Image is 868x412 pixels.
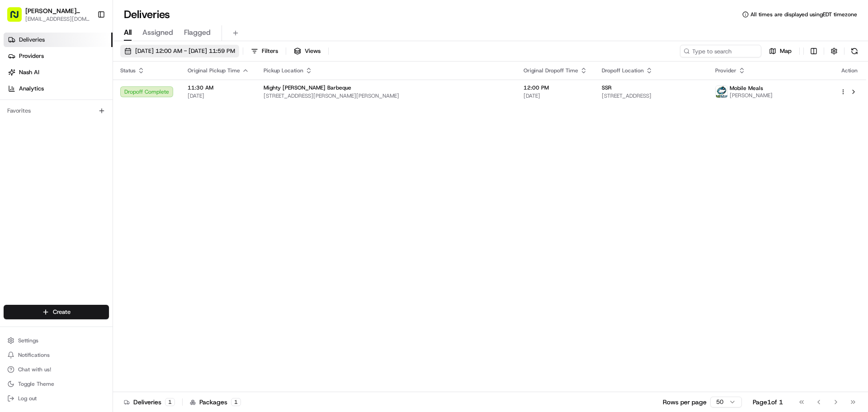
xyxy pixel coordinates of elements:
button: Create [4,305,109,319]
span: Chat with us! [18,366,51,373]
span: All [124,27,132,38]
div: Packages [190,398,241,407]
span: Dropoff Location [602,67,644,74]
button: See all [140,116,165,127]
button: [PERSON_NAME] BBQ [25,6,90,15]
span: Create [53,308,71,316]
div: Action [840,67,859,74]
span: Notifications [18,351,50,359]
span: [PERSON_NAME] [28,165,73,172]
a: Nash AI [4,65,113,80]
img: Grace Nketiah [9,132,24,146]
span: Deliveries [19,36,45,44]
button: Notifications [4,349,109,361]
span: Knowledge Base [18,202,69,211]
button: Refresh [848,45,861,57]
p: Welcome 👋 [9,36,165,51]
span: Nash AI [19,68,39,76]
p: Rows per page [663,398,707,407]
button: Settings [4,334,109,347]
img: 4920774857489_3d7f54699973ba98c624_72.jpg [19,86,35,103]
span: Pickup Location [264,67,303,74]
span: SSR [602,84,612,91]
span: [STREET_ADDRESS][PERSON_NAME][PERSON_NAME] [264,92,509,99]
span: Mobile Meals [730,85,763,92]
span: • [75,165,78,172]
span: Original Pickup Time [188,67,240,74]
span: 11:30 AM [188,84,249,91]
span: Providers [19,52,44,60]
span: All times are displayed using EDT timezone [750,11,857,18]
div: 1 [231,398,241,406]
span: [DATE] 12:00 AM - [DATE] 11:59 PM [135,47,235,55]
span: Views [305,47,321,55]
button: Chat with us! [4,363,109,376]
div: Deliveries [124,398,175,407]
a: 💻API Documentation [73,199,149,215]
button: [PERSON_NAME] BBQ[EMAIL_ADDRESS][DOMAIN_NAME] [4,4,94,25]
span: Provider [715,67,736,74]
img: 1736555255976-a54dd68f-1ca7-489b-9aae-adbdc363a1c4 [18,141,25,148]
input: Clear [24,58,149,68]
span: [DATE] [524,92,587,99]
span: Mighty [PERSON_NAME] Barbeque [264,84,351,91]
div: Page 1 of 1 [753,398,783,407]
span: Filters [262,47,278,55]
div: Favorites [4,104,109,118]
button: Start new chat [154,89,165,100]
span: Assigned [142,27,173,38]
span: 12:00 PM [524,84,587,91]
span: • [75,140,78,147]
img: Nash [9,9,27,27]
a: Powered byPylon [64,224,109,231]
button: Views [290,45,325,57]
span: Toggle Theme [18,380,54,388]
span: Status [120,67,136,74]
div: 📗 [9,203,16,210]
span: Map [780,47,792,55]
span: [DATE] [188,92,249,99]
button: Map [765,45,796,57]
input: Type to search [680,45,761,57]
span: [PERSON_NAME] [730,92,773,99]
button: Toggle Theme [4,378,109,390]
span: Log out [18,395,37,402]
button: Log out [4,392,109,405]
img: 1736555255976-a54dd68f-1ca7-489b-9aae-adbdc363a1c4 [18,165,25,172]
span: Flagged [184,27,211,38]
img: MM.png [716,86,727,98]
button: [EMAIL_ADDRESS][DOMAIN_NAME] [25,15,90,23]
h1: Deliveries [124,7,170,22]
div: 1 [165,398,175,406]
span: [DATE] [80,165,99,172]
span: Settings [18,337,38,344]
a: Analytics [4,81,113,96]
span: [STREET_ADDRESS] [602,92,701,99]
span: API Documentation [85,202,145,211]
span: [PERSON_NAME] [28,140,73,147]
a: 📗Knowledge Base [5,199,73,215]
span: Analytics [19,85,44,93]
div: We're available if you need us! [41,95,124,103]
a: Deliveries [4,33,113,47]
div: Start new chat [41,86,148,95]
img: 1736555255976-a54dd68f-1ca7-489b-9aae-adbdc363a1c4 [9,86,25,103]
img: Grace Nketiah [9,156,24,170]
a: Providers [4,49,113,63]
span: [DATE] [80,140,99,147]
div: Past conversations [9,118,61,125]
div: 💻 [76,203,84,210]
span: Original Dropoff Time [524,67,578,74]
button: [DATE] 12:00 AM - [DATE] 11:59 PM [120,45,239,57]
span: Pylon [90,224,109,231]
button: Filters [247,45,282,57]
